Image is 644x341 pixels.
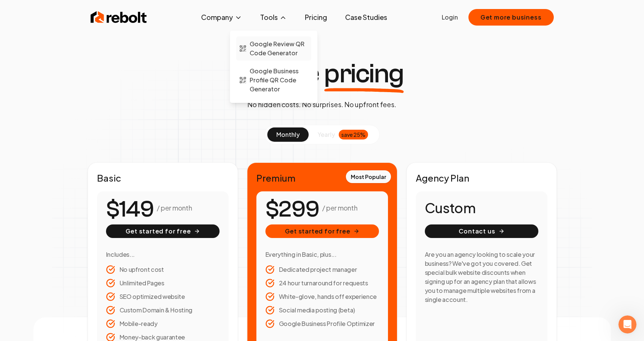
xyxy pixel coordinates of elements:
a: Case Studies [339,10,393,25]
h2: Premium [256,172,388,184]
li: Mobile-ready [106,319,220,328]
li: 24 hour turnaround for requests [265,279,379,288]
li: Dedicated project manager [265,265,379,274]
li: SEO optimized website [106,292,220,301]
span: Google Business Profile QR Code Generator [250,67,308,94]
button: Company [195,10,248,25]
a: Pricing [299,10,333,25]
div: Most Popular [346,170,391,183]
button: monthly [267,127,309,142]
p: No hidden costs. No surprises. No upfront fees. [247,99,396,110]
h1: Simple [240,60,404,87]
iframe: Intercom live chat [618,315,636,333]
button: Get more business [468,9,554,26]
li: Social media posting (beta) [265,306,379,315]
img: Rebolt Logo [91,10,147,25]
a: Google Business Profile QR Code Generator [236,64,311,97]
li: Custom Domain & Hosting [106,306,220,315]
li: Unlimited Pages [106,279,220,288]
number-flow-react: $299 [265,192,319,226]
button: yearlysave 25% [309,127,377,142]
button: Get started for free [265,224,379,238]
h2: Agency Plan [416,172,547,184]
p: / per month [322,203,357,213]
number-flow-react: $149 [106,192,154,226]
a: Login [442,13,458,22]
span: Google Review QR Code Generator [250,39,308,58]
button: Contact us [425,224,538,238]
p: / per month [157,203,192,213]
div: save 25% [339,130,368,139]
h1: Custom [425,200,538,215]
h2: Basic [97,172,229,184]
h3: Includes... [106,250,220,259]
li: No upfront cost [106,265,220,274]
h3: Are you an agency looking to scale your business? We've got you covered. Get special bulk website... [425,250,538,304]
button: Tools [254,10,293,25]
li: White-glove, hands off experience [265,292,379,301]
span: pricing [324,60,404,87]
button: Get started for free [106,224,220,238]
a: Google Review QR Code Generator [236,36,311,61]
li: Google Business Profile Optimizer [265,319,379,328]
h3: Everything in Basic, plus... [265,250,379,259]
span: yearly [318,130,335,139]
span: monthly [276,130,300,138]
